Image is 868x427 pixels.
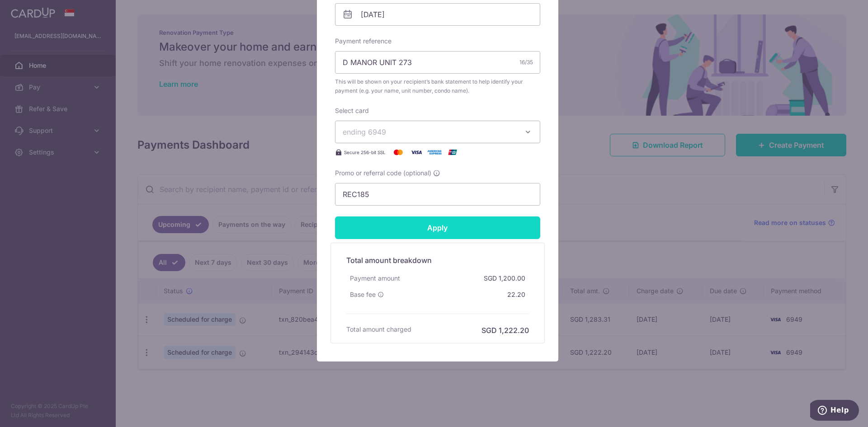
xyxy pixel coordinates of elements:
[335,216,540,239] input: Apply
[335,3,540,26] input: DD / MM / YYYY
[425,147,443,158] img: American Express
[335,169,431,178] span: Promo or referral code (optional)
[343,127,386,136] span: ending 6949
[519,58,533,67] div: 16/35
[344,149,386,156] span: Secure 256-bit SSL
[480,270,529,286] div: SGD 1,200.00
[407,147,425,158] img: Visa
[335,37,392,46] label: Payment reference
[810,400,859,422] iframe: Opens a widget where you can find more information
[389,147,407,158] img: Mastercard
[335,106,369,115] label: Select card
[481,325,529,336] h6: SGD 1,222.20
[335,121,540,143] button: ending 6949
[443,147,462,158] img: UnionPay
[350,290,376,299] span: Base fee
[346,255,529,266] h5: Total amount breakdown
[504,286,529,303] div: 22.20
[335,77,540,95] span: This will be shown on your recipient’s bank statement to help identify your payment (e.g. your na...
[346,270,404,286] div: Payment amount
[346,325,411,334] h6: Total amount charged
